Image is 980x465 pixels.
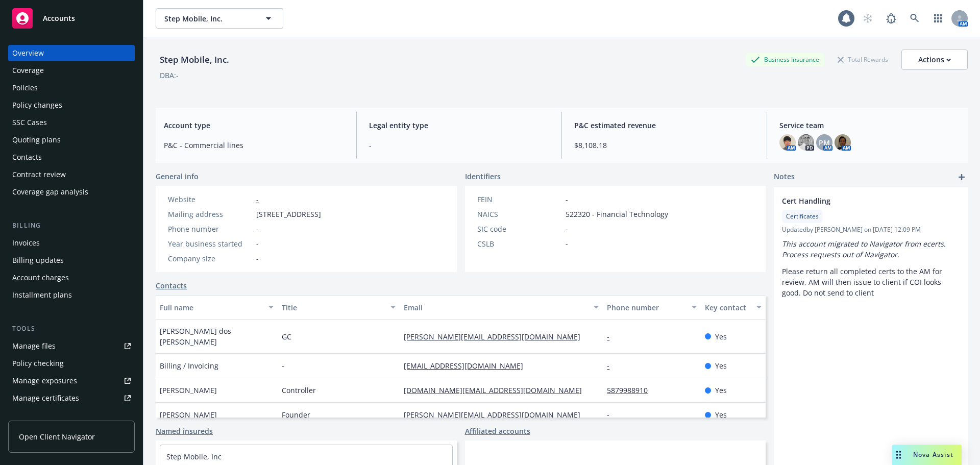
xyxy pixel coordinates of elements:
span: Cert Handling [782,195,933,206]
span: Yes [715,385,727,396]
span: - [566,194,568,205]
div: Manage certificates [12,390,79,406]
button: Nova Assist [892,445,962,465]
img: photo [779,134,796,151]
button: Email [400,295,603,320]
div: Billing updates [12,252,64,268]
a: Search [904,8,925,29]
img: photo [835,134,851,151]
div: Overview [12,45,44,61]
div: Total Rewards [832,53,893,66]
span: P&C - Commercial lines [164,140,344,151]
a: Overview [8,45,135,61]
a: Account charges [8,270,135,286]
span: - [256,253,259,264]
div: Manage claims [12,407,64,424]
a: [DOMAIN_NAME][EMAIL_ADDRESS][DOMAIN_NAME] [404,385,590,395]
span: - [566,238,568,249]
a: Installment plans [8,287,135,303]
span: - [369,140,549,151]
a: - [256,194,259,204]
span: Notes [774,171,795,183]
a: Named insureds [156,426,213,436]
button: Actions [901,50,968,70]
span: - [566,224,568,234]
div: Mailing address [168,209,252,219]
span: 522320 - Financial Technology [566,209,668,219]
a: Billing updates [8,252,135,268]
div: Phone number [168,224,252,234]
span: Certificates [786,212,819,221]
a: Invoices [8,235,135,251]
span: P&C estimated revenue [574,120,754,131]
span: Nova Assist [913,450,953,459]
a: - [607,361,618,371]
a: Manage files [8,338,135,354]
a: [PERSON_NAME][EMAIL_ADDRESS][DOMAIN_NAME] [404,332,589,341]
span: PM [819,137,830,148]
span: - [256,238,259,249]
span: Step Mobile, Inc. [164,13,253,24]
span: Accounts [43,14,75,22]
div: Website [168,194,252,205]
div: DBA: - [160,70,179,81]
div: FEIN [477,194,561,205]
span: Open Client Navigator [19,431,95,442]
div: Manage exposures [12,373,77,389]
div: Contract review [12,166,66,183]
div: NAICS [477,209,561,219]
button: Phone number [603,295,700,320]
a: Manage claims [8,407,135,424]
a: - [607,410,618,420]
div: Email [404,302,587,313]
span: $8,108.18 [574,140,754,151]
span: Controller [282,385,316,396]
a: [EMAIL_ADDRESS][DOMAIN_NAME] [404,361,531,371]
div: SSC Cases [12,114,47,131]
span: Identifiers [465,171,501,182]
div: Policies [12,80,38,96]
div: CSLB [477,238,561,249]
a: Coverage gap analysis [8,184,135,200]
div: Cert HandlingCertificatesUpdatedby [PERSON_NAME] on [DATE] 12:09 PMThis account migrated to Navig... [774,187,968,306]
a: Coverage [8,62,135,79]
a: Report a Bug [881,8,901,29]
span: Billing / Invoicing [160,360,218,371]
a: Policy changes [8,97,135,113]
span: - [256,224,259,234]
span: Founder [282,409,310,420]
a: Switch app [928,8,948,29]
a: Accounts [8,4,135,33]
a: SSC Cases [8,114,135,131]
p: Please return all completed certs to the AM for review, AM will then issue to client if COI looks... [782,266,960,298]
a: Quoting plans [8,132,135,148]
button: Step Mobile, Inc. [156,8,283,29]
a: Policies [8,80,135,96]
span: Yes [715,360,727,371]
span: Yes [715,409,727,420]
div: Manage files [12,338,56,354]
div: Invoices [12,235,40,251]
span: Yes [715,331,727,342]
a: add [955,171,968,183]
a: Contacts [8,149,135,165]
span: Account type [164,120,344,131]
a: - [607,332,618,341]
a: Affiliated accounts [465,426,530,436]
span: - [282,360,284,371]
span: Service team [779,120,960,131]
a: Start snowing [857,8,878,29]
div: Tools [8,324,135,334]
div: Business Insurance [746,53,824,66]
span: Legal entity type [369,120,549,131]
span: [STREET_ADDRESS] [256,209,321,219]
a: Contract review [8,166,135,183]
a: Manage exposures [8,373,135,389]
div: Key contact [705,302,750,313]
div: Company size [168,253,252,264]
div: Policy checking [12,355,64,372]
div: Billing [8,221,135,231]
span: [PERSON_NAME] [160,409,217,420]
div: Phone number [607,302,685,313]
